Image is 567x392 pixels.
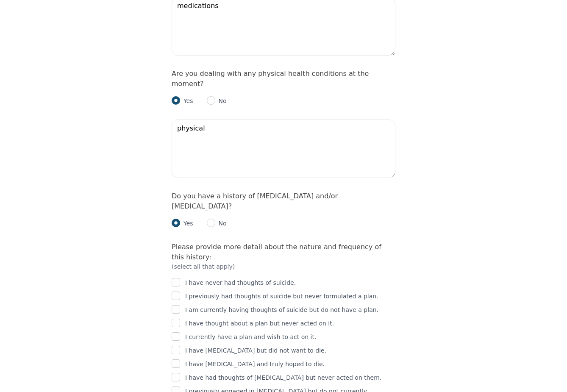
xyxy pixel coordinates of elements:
[185,291,378,301] p: I previously had thoughts of suicide but never formulated a plan.
[172,243,381,261] label: Please provide more detail about the nature and frequency of this history:
[180,97,193,105] p: Yes
[215,97,227,105] p: No
[180,219,193,228] p: Yes
[185,345,326,356] p: I have [MEDICAL_DATA] but did not want to die.
[215,219,227,228] p: No
[172,262,395,271] p: (select all that apply)
[185,373,381,383] p: I have had thoughts of [MEDICAL_DATA] but never acted on them.
[185,332,316,342] p: I currently have a plan and wish to act on it.
[185,305,378,315] p: I am currently having thoughts of suicide but do not have a plan.
[172,70,369,88] label: Are you dealing with any physical health conditions at the moment?
[185,359,325,369] p: I have [MEDICAL_DATA] and truly hoped to die.
[172,192,338,210] label: Do you have a history of [MEDICAL_DATA] and/or [MEDICAL_DATA]?
[185,318,334,328] p: I have thought about a plan but never acted on it.
[185,278,296,288] p: I have never had thoughts of suicide.
[172,120,395,178] textarea: physical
